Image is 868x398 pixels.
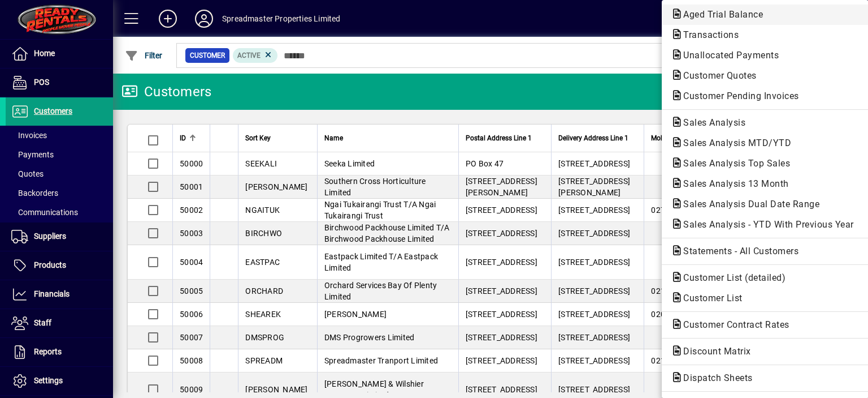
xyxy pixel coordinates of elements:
[671,29,744,40] span: Transactions
[671,319,795,330] span: Customer Contract Rates
[671,117,751,128] span: Sales Analysis
[671,373,758,383] span: Dispatch Sheets
[671,178,795,189] span: Sales Analysis 13 Month
[671,246,804,256] span: Statements - All Customers
[671,138,797,148] span: Sales Analysis MTD/YTD
[671,219,860,230] span: Sales Analysis - YTD With Previous Year
[671,158,796,169] span: Sales Analysis Top Sales
[671,272,791,283] span: Customer List (detailed)
[671,9,769,20] span: Aged Trial Balance
[671,293,748,303] span: Customer List
[671,346,757,357] span: Discount Matrix
[671,199,825,209] span: Sales Analysis Dual Date Range
[671,91,805,101] span: Customer Pending Invoices
[671,50,784,61] span: Unallocated Payments
[671,70,762,81] span: Customer Quotes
